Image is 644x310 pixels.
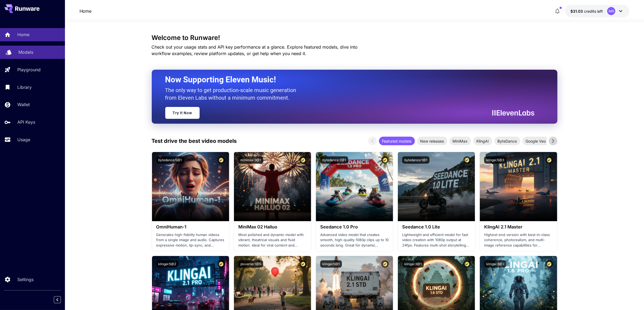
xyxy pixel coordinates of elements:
[381,260,389,268] button: Certified Model – Vetted for best performance and includes a commercial license.
[217,260,225,268] button: Certified Model – Vetted for best performance and includes a commercial license.
[152,152,229,221] img: alt
[17,119,35,125] p: API Keys
[417,138,447,144] span: New releases
[316,152,393,221] img: alt
[320,260,342,268] button: klingai:5@1
[463,156,471,164] button: Certified Model – Vetted for best performance and includes a commercial license.
[320,156,348,164] button: bytedance:2@1
[484,260,506,268] button: klingai:3@2
[17,276,34,283] p: Settings
[156,232,225,248] p: Generates high-fidelity human videos from a single image and audio. Captures expressive motion, l...
[523,137,549,145] div: Google Veo
[607,7,615,15] div: MR
[165,107,200,119] a: Try It Now
[152,137,237,145] p: Test drive the best video models
[17,84,32,90] p: Library
[238,224,307,230] h3: MiniMax 02 Hailuo
[523,138,549,144] span: Google Veo
[473,138,492,144] span: KlingAI
[546,156,553,164] button: Certified Model – Vetted for best performance and includes a commercial license.
[152,34,557,42] h3: Welcome to Runware!
[484,224,553,230] h3: KlingAI 2.1 Master
[80,8,92,14] a: Home
[165,75,530,85] h2: Now Supporting Eleven Music!
[299,260,307,268] button: Certified Model – Vetted for best performance and includes a commercial license.
[417,137,447,145] div: New releases
[238,260,263,268] button: pixverse:1@5
[379,138,415,144] span: Featured models
[80,8,92,14] nav: breadcrumb
[152,44,358,56] span: Check out your usage stats and API key performance at a glance. Explore featured models, dive int...
[320,224,389,230] h3: Seedance 1.0 Pro
[299,156,307,164] button: Certified Model – Vetted for best performance and includes a commercial license.
[238,232,307,248] p: Most polished and dynamic model with vibrant, theatrical visuals and fluid motion. Ideal for vira...
[17,136,30,143] p: Usage
[18,49,33,55] p: Models
[463,260,471,268] button: Certified Model – Vetted for best performance and includes a commercial license.
[494,138,520,144] span: ByteDance
[570,8,603,14] div: $31.03302
[402,232,471,248] p: Lightweight and efficient model for fast video creation with 1080p output at 24fps. Features mult...
[379,137,415,145] div: Featured models
[17,101,30,108] p: Wallet
[494,137,520,145] div: ByteDance
[58,295,65,305] div: Collapse sidebar
[165,86,300,102] p: The only way to get production-scale music generation from Eleven Labs without a minimum commitment.
[156,156,184,164] button: bytedance:5@1
[54,296,61,303] button: Collapse sidebar
[402,224,471,230] h3: Seedance 1.0 Lite
[473,137,492,145] div: KlingAI
[450,137,471,145] div: MiniMax
[402,156,430,164] button: bytedance:1@1
[450,138,471,144] span: MiniMax
[17,66,41,73] p: Playground
[156,260,179,268] button: klingai:5@2
[320,232,389,248] p: Advanced video model that creates smooth, high-quality 1080p clips up to 10 seconds long. Great f...
[402,260,424,268] button: klingai:3@1
[398,152,475,221] img: alt
[484,232,553,248] p: Highest-end version with best-in-class coherence, photorealism, and multi-image reference capabil...
[484,156,506,164] button: klingai:5@3
[156,224,225,230] h3: OmniHuman‑1
[217,156,225,164] button: Certified Model – Vetted for best performance and includes a commercial license.
[480,152,557,221] img: alt
[584,9,603,14] span: credits left
[234,152,311,221] img: alt
[238,156,263,164] button: minimax:3@1
[17,31,29,38] p: Home
[565,5,629,17] button: $31.03302MR
[570,9,584,14] span: $31.03
[381,156,389,164] button: Certified Model – Vetted for best performance and includes a commercial license.
[546,260,553,268] button: Certified Model – Vetted for best performance and includes a commercial license.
